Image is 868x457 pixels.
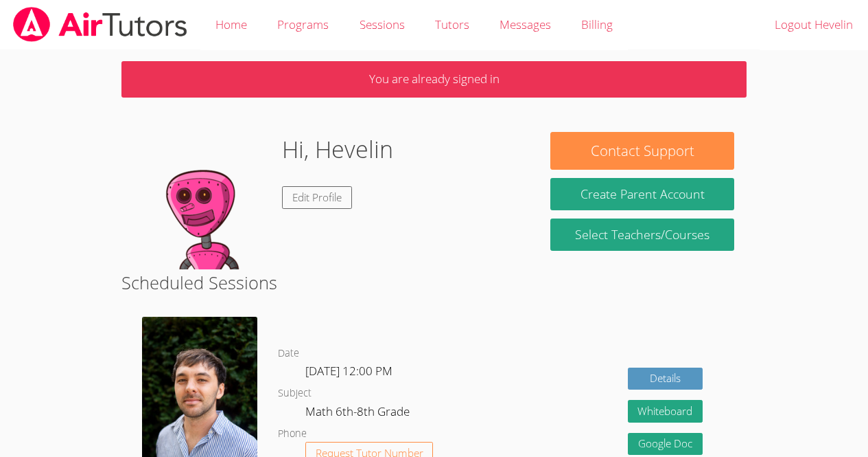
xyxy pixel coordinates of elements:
span: [DATE] 12:00 PM [305,363,392,379]
dd: Math 6th-8th Grade [305,402,412,425]
a: Google Doc [628,433,703,456]
h2: Scheduled Sessions [121,269,747,296]
h1: Hi, Hevelin [282,132,393,167]
dt: Date [278,345,299,362]
button: Create Parent Account [550,178,734,210]
p: You are already signed in [121,61,747,98]
span: Messages [500,16,551,32]
img: airtutors_banner-c4298cdbf04f3fff15de1276eac7730deb9818008684d7c2e4769d2f7ddbe033.png [12,7,189,42]
dt: Subject [278,385,312,402]
a: Select Teachers/Courses [550,219,734,251]
button: Contact Support [550,132,734,170]
img: default.png [134,132,271,269]
dt: Phone [278,425,307,443]
button: Whiteboard [628,400,703,423]
a: Details [628,368,703,390]
a: Edit Profile [282,186,352,209]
